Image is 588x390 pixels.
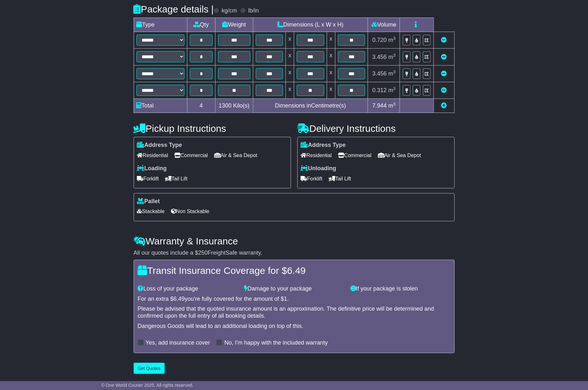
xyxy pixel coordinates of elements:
[301,142,346,149] label: Address Type
[138,296,451,303] div: For an extra $ you're fully covered for the amount of $ .
[327,82,335,99] td: x
[327,49,335,65] td: x
[101,383,194,388] span: © One World Courier 2025. All rights reserved.
[372,70,387,77] span: 3.456
[187,99,215,113] td: 4
[137,198,160,205] label: Pallet
[134,123,291,134] h4: Pickup Instructions
[372,54,387,60] span: 3.456
[301,165,336,172] label: Unloading
[441,37,447,43] a: Remove this item
[134,363,165,374] button: Get Quotes
[219,102,231,109] span: 1300
[368,18,400,32] td: Volume
[214,150,257,160] span: Air & Sea Depot
[241,285,347,292] div: Damage to your package
[215,99,253,113] td: Kilo(s)
[134,236,455,246] h4: Warranty & Insurance
[393,102,396,107] sup: 3
[393,86,396,91] sup: 3
[175,150,208,160] span: Commercial
[388,87,396,93] span: m
[441,54,447,60] a: Remove this item
[137,206,165,216] span: Stackable
[441,102,447,109] a: Add new item
[187,18,215,32] td: Qty
[135,285,241,292] div: Loss of your package
[329,174,351,184] span: Tail Lift
[138,323,451,330] div: Dangerous Goods will lead to an additional loading on top of this.
[372,102,387,109] span: 7.944
[378,150,421,160] span: Air & Sea Depot
[137,150,168,160] span: Residential
[224,339,328,346] label: No, I'm happy with the included warranty
[248,7,259,14] label: lb/in
[347,285,454,292] div: If your package is stolen
[222,7,237,14] label: kg/cm
[253,18,368,32] td: Dimensions (L x W x H)
[297,123,455,134] h4: Delivery Instructions
[215,18,253,32] td: Weight
[388,102,396,109] span: m
[327,65,335,82] td: x
[372,37,387,43] span: 0.720
[171,206,209,216] span: Non Stackable
[146,339,210,346] label: Yes, add insurance cover
[393,53,396,58] sup: 3
[165,174,188,184] span: Tail Lift
[287,265,306,276] span: 6.49
[137,165,167,172] label: Loading
[388,54,396,60] span: m
[198,250,208,256] span: 250
[441,70,447,77] a: Remove this item
[372,87,387,93] span: 0.312
[134,99,187,113] td: Total
[134,4,214,14] h4: Package details |
[388,70,396,77] span: m
[388,37,396,43] span: m
[284,296,287,302] span: 1
[393,69,396,74] sup: 3
[137,142,182,149] label: Address Type
[134,250,455,257] div: All our quotes include a $ FreightSafe warranty.
[393,36,396,41] sup: 3
[286,65,294,82] td: x
[301,150,332,160] span: Residential
[138,265,451,276] h4: Transit Insurance Coverage for $
[338,150,372,160] span: Commercial
[286,32,294,49] td: x
[253,99,368,113] td: Dimensions in Centimetre(s)
[441,87,447,93] a: Remove this item
[138,306,451,319] div: Please be advised that the quoted insurance amount is an approximation. The definitive price will...
[134,18,187,32] td: Type
[137,174,159,184] span: Forklift
[327,32,335,49] td: x
[286,82,294,99] td: x
[174,296,185,302] span: 6.49
[301,174,323,184] span: Forklift
[286,49,294,65] td: x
